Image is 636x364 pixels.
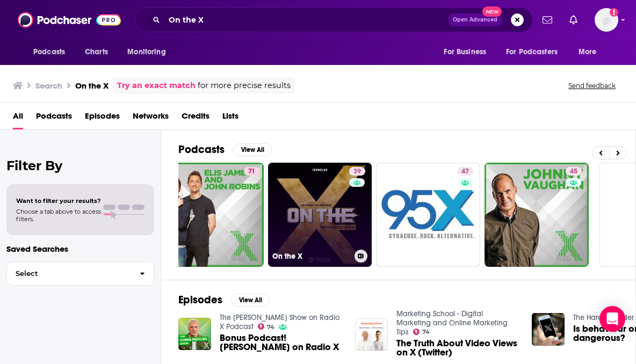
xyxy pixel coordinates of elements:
button: open menu [120,42,179,62]
a: Marketing School - Digital Marketing and Online Marketing Tips [396,309,508,337]
a: 71 [160,163,264,267]
span: More [579,45,597,60]
span: Select [7,270,131,277]
a: Try an exact match [117,79,196,92]
span: Bonus Podcast! [PERSON_NAME] on Radio X [220,333,342,352]
span: Monitoring [127,45,165,60]
a: The Chris Moyles Show on Radio X Podcast [220,313,339,331]
button: View All [231,294,270,307]
h2: Filter By [6,158,154,173]
img: The Truth About Video Views on X (Twitter) [355,318,388,351]
h3: Search [35,81,62,91]
a: Show notifications dropdown [538,11,556,29]
a: Networks [133,107,169,129]
button: Open AdvancedNew [448,13,502,26]
h3: On the X [272,252,350,261]
h2: Podcasts [178,143,225,156]
a: Podcasts [36,107,72,129]
p: Saved Searches [6,244,154,254]
img: User Profile [595,8,618,32]
span: Open Advanced [453,17,497,23]
a: 39On the X [268,163,372,267]
a: 47 [376,163,480,267]
a: 45 [485,163,589,267]
span: Want to filter your results? [16,197,101,205]
a: 39 [349,167,365,176]
div: Open Intercom Messenger [599,306,625,332]
button: Show profile menu [595,8,618,32]
span: Logged in as kkneafsey [595,8,618,32]
button: Select [6,261,154,286]
a: 45 [566,167,582,176]
a: 74 [413,329,430,335]
button: View All [233,143,272,156]
span: Charts [85,45,108,60]
a: 74 [258,323,275,330]
button: open menu [436,42,500,62]
button: open menu [571,42,610,62]
a: The Hard Shoulder [573,313,634,322]
span: For Podcasters [506,45,558,60]
span: 74 [267,325,274,330]
a: The Truth About Video Views on X (Twitter) [396,339,519,357]
span: 74 [422,330,430,334]
svg: Add a profile image [610,8,618,17]
h3: On the X [75,81,109,91]
span: 47 [461,166,469,177]
a: PodcastsView All [178,143,272,156]
a: Episodes [85,107,120,129]
span: for more precise results [198,79,291,92]
a: Show notifications dropdown [565,11,582,29]
span: 39 [353,166,361,177]
button: Send feedback [565,81,619,90]
a: Bonus Podcast! Ed Sheeran on Radio X [220,333,342,352]
a: Lists [222,107,238,129]
img: Is behaviour on X / Twitter dangerous? [532,313,565,346]
span: 45 [570,166,577,177]
img: Bonus Podcast! Ed Sheeran on Radio X [178,318,211,351]
span: 71 [248,166,255,177]
span: New [482,6,502,17]
a: Charts [78,42,114,62]
input: Search podcasts, credits, & more... [164,11,448,28]
span: For Business [444,45,486,60]
a: EpisodesView All [178,293,270,307]
button: open menu [499,42,573,62]
img: Podchaser - Follow, Share and Rate Podcasts [18,10,121,30]
button: open menu [26,42,79,62]
a: 71 [244,167,259,176]
h2: Episodes [178,293,222,307]
a: Credits [182,107,209,129]
div: Search podcasts, credits, & more... [135,8,533,32]
a: All [13,107,23,129]
a: 47 [457,167,473,176]
span: Podcasts [33,45,65,60]
span: Choose a tab above to access filters. [16,208,101,223]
